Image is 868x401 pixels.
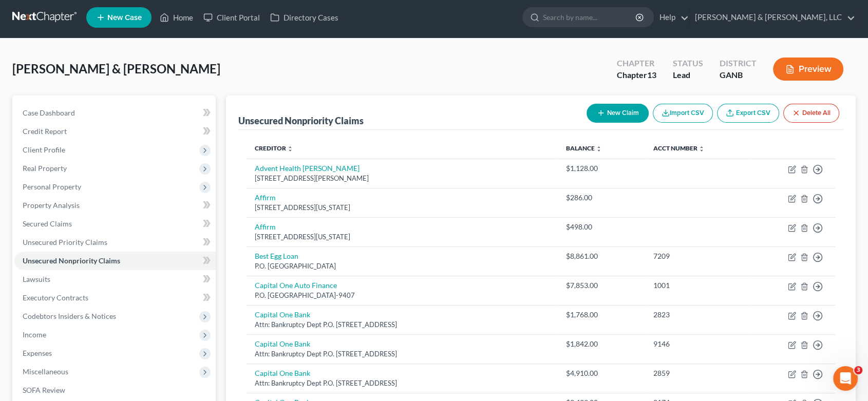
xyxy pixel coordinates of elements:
a: Case Dashboard [14,104,216,122]
div: District [720,58,757,69]
div: Unsecured Nonpriority Claims [238,114,364,127]
span: New Case [107,14,142,22]
a: Capital One Auto Finance [255,281,337,290]
a: Balance unfold_more [566,144,602,152]
a: Capital One Bank [255,369,310,377]
a: Export CSV [717,104,779,123]
a: Affirm [255,193,276,202]
a: Affirm [255,222,276,231]
div: 7209 [653,251,742,261]
span: Personal Property [23,182,81,191]
input: Search by name... [543,8,637,27]
div: [STREET_ADDRESS][US_STATE] [255,203,550,213]
span: Miscellaneous [23,367,68,376]
a: Directory Cases [265,8,344,27]
div: $7,853.00 [566,280,637,291]
a: Help [654,8,689,27]
span: 3 [854,366,862,374]
a: Credit Report [14,122,216,141]
a: Home [155,8,198,27]
span: 13 [647,70,656,80]
div: 2823 [653,310,742,320]
div: P.O. [GEOGRAPHIC_DATA]-9407 [255,291,550,300]
i: unfold_more [596,146,602,152]
span: Lawsuits [23,275,50,283]
a: Executory Contracts [14,289,216,307]
a: SOFA Review [14,381,216,399]
a: Capital One Bank [255,339,310,348]
div: [STREET_ADDRESS][PERSON_NAME] [255,174,550,183]
a: Property Analysis [14,196,216,215]
a: Creditor unfold_more [255,144,293,152]
a: Acct Number unfold_more [653,144,705,152]
div: $498.00 [566,222,637,232]
div: Status [673,58,703,69]
div: Attn: Bankruptcy Dept P.O. [STREET_ADDRESS] [255,349,550,359]
button: Preview [773,58,843,81]
span: Expenses [23,349,52,357]
i: unfold_more [699,146,705,152]
span: Property Analysis [23,201,80,209]
span: Case Dashboard [23,108,75,117]
div: P.O. [GEOGRAPHIC_DATA] [255,261,550,271]
span: [PERSON_NAME] & [PERSON_NAME] [12,61,220,76]
span: Unsecured Priority Claims [23,238,107,246]
div: Attn: Bankruptcy Dept P.O. [STREET_ADDRESS] [255,320,550,330]
span: SOFA Review [23,386,65,394]
a: Lawsuits [14,270,216,289]
span: Real Property [23,164,67,173]
button: Delete All [783,104,839,123]
div: $286.00 [566,193,637,203]
i: unfold_more [287,146,293,152]
span: Client Profile [23,145,65,154]
div: Chapter [617,69,656,81]
a: Unsecured Priority Claims [14,233,216,252]
a: [PERSON_NAME] & [PERSON_NAME], LLC [690,8,855,27]
button: New Claim [587,104,649,123]
a: Secured Claims [14,215,216,233]
div: Chapter [617,58,656,69]
div: Lead [673,69,703,81]
div: $1,128.00 [566,163,637,174]
div: $1,768.00 [566,310,637,320]
a: Capital One Bank [255,310,310,319]
div: $1,842.00 [566,339,637,349]
div: 2859 [653,368,742,378]
span: Secured Claims [23,219,72,228]
div: $4,910.00 [566,368,637,378]
span: Income [23,330,46,339]
a: Unsecured Nonpriority Claims [14,252,216,270]
span: Codebtors Insiders & Notices [23,312,116,320]
a: Best Egg Loan [255,252,298,260]
div: GANB [720,69,757,81]
iframe: Intercom live chat [833,366,858,391]
a: Client Portal [198,8,265,27]
a: Advent Health [PERSON_NAME] [255,164,360,173]
span: Executory Contracts [23,293,88,302]
div: $8,861.00 [566,251,637,261]
span: Credit Report [23,127,67,136]
span: Unsecured Nonpriority Claims [23,256,120,265]
div: Attn: Bankruptcy Dept P.O. [STREET_ADDRESS] [255,378,550,388]
button: Import CSV [653,104,713,123]
div: 1001 [653,280,742,291]
div: [STREET_ADDRESS][US_STATE] [255,232,550,242]
div: 9146 [653,339,742,349]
